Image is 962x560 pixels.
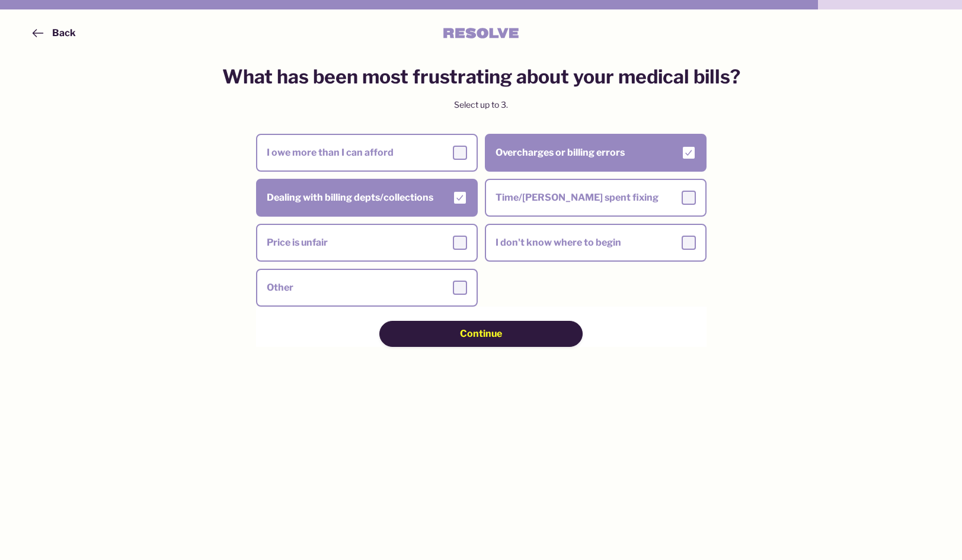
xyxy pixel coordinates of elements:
[267,236,467,250] div: Price is unfair
[496,146,696,160] div: Overcharges or billing errors
[496,191,696,205] div: Time/[PERSON_NAME] spent fixing
[267,191,467,205] div: Dealing with billing depts/collections
[267,281,467,295] div: Other
[222,66,740,88] h5: What has been most frustrating about your medical bills?
[454,99,508,111] div: Select up to 3.
[379,321,583,347] button: Continue
[496,236,696,250] div: I don't know where to begin
[52,27,76,40] div: Back
[460,327,502,340] span: Continue
[30,26,76,40] button: Back
[267,146,467,160] div: I owe more than I can afford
